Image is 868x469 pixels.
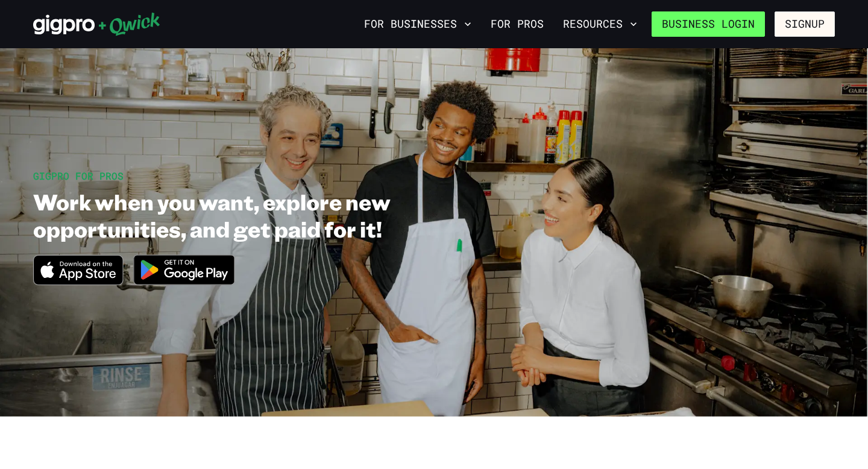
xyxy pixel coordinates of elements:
[33,188,514,242] h1: Work when you want, explore new opportunities, and get paid for it!
[33,275,124,288] a: Download on the App Store
[486,14,549,34] a: For Pros
[775,11,835,37] button: Signup
[558,14,642,34] button: Resources
[359,14,476,34] button: For Businesses
[652,11,765,37] a: Business Login
[126,247,243,292] img: Get it on Google Play
[33,169,124,182] span: GIGPRO FOR PROS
